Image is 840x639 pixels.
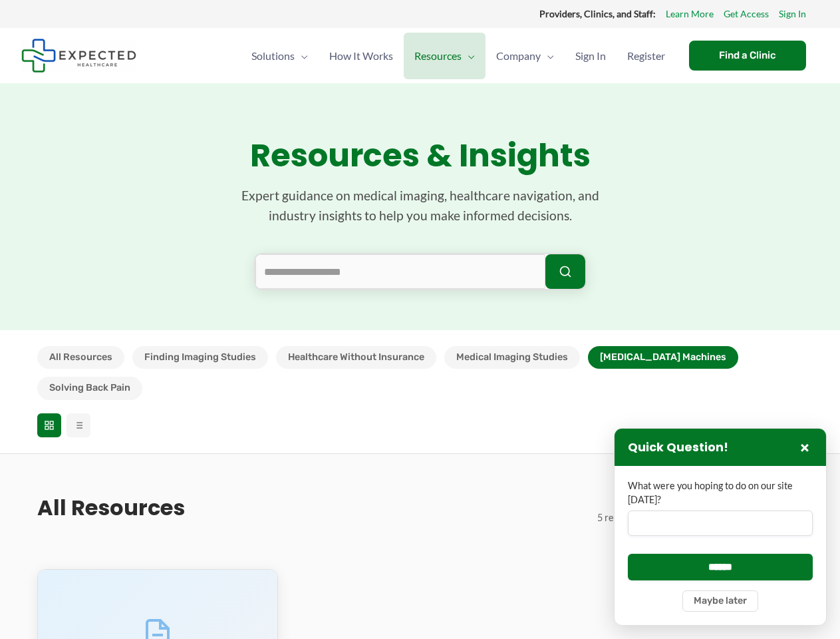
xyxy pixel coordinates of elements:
[597,512,803,523] span: 5 resources found in [MEDICAL_DATA] Machines
[462,33,475,79] span: Menu Toggle
[37,346,124,369] button: All Resources
[37,377,142,399] button: Solving Back Pain
[37,136,803,175] h1: Resources & Insights
[666,5,714,23] a: Learn More
[689,41,806,71] a: Find a Clinic
[221,186,620,226] p: Expert guidance on medical imaging, healthcare navigation, and industry insights to help you make...
[628,440,728,455] h3: Quick Question!
[541,33,554,79] span: Menu Toggle
[539,8,656,19] strong: Providers, Clinics, and Staff:
[295,33,308,79] span: Menu Toggle
[724,5,769,23] a: Get Access
[37,494,185,522] h2: All Resources
[779,5,806,23] a: Sign In
[444,346,580,369] button: Medical Imaging Studies
[404,33,486,79] a: ResourcesMenu Toggle
[329,33,393,79] span: How It Works
[565,33,617,79] a: Sign In
[617,33,676,79] a: Register
[496,33,541,79] span: Company
[575,33,606,79] span: Sign In
[251,33,295,79] span: Solutions
[276,346,436,369] button: Healthcare Without Insurance
[588,346,738,369] button: [MEDICAL_DATA] Machines
[414,33,462,79] span: Resources
[797,439,813,455] button: Close
[21,39,136,73] img: Expected Healthcare Logo - side, dark font, small
[241,33,319,79] a: SolutionsMenu Toggle
[628,479,813,507] label: What were you hoping to do on our site [DATE]?
[627,33,665,79] span: Register
[319,33,404,79] a: How It Works
[486,33,565,79] a: CompanyMenu Toggle
[241,33,676,79] nav: Primary Site Navigation
[682,590,758,612] button: Maybe later
[132,346,268,369] button: Finding Imaging Studies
